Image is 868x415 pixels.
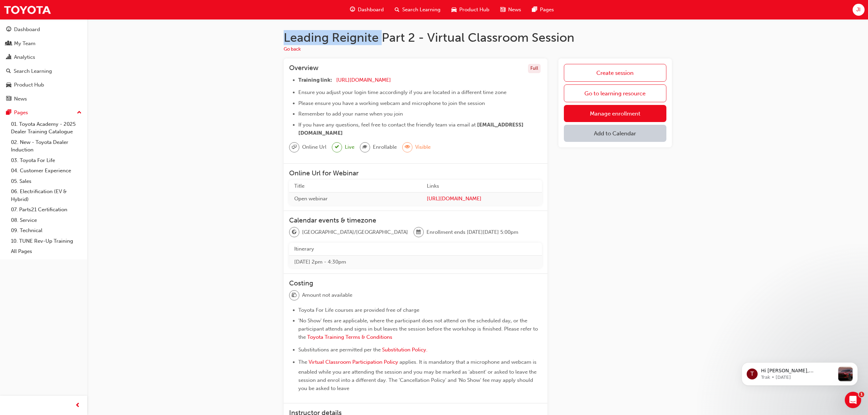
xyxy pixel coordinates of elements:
span: Amount not available [302,291,352,299]
span: Visible [415,143,431,151]
a: Go to learning resource [564,84,666,102]
span: chart-icon [6,54,11,61]
a: 08. Service [8,215,84,226]
a: [URL][DOMAIN_NAME] [427,195,537,203]
span: [GEOGRAPHIC_DATA]/[GEOGRAPHIC_DATA] [302,228,408,236]
span: up-icon [77,108,82,117]
span: money-icon [292,291,297,300]
span: Product Hub [459,6,489,14]
span: pages-icon [532,5,537,14]
span: Dashboard [358,6,384,14]
a: Create session [564,64,666,82]
button: JI [853,4,865,16]
div: Search Learning [14,67,52,75]
a: Virtual Classroom Participation Policy [309,359,398,365]
a: 09. Technical [8,225,84,236]
button: DashboardMy TeamAnalyticsSearch LearningProduct HubNews [3,22,84,106]
a: pages-iconPages [527,3,559,17]
span: Toyota For Life courses are provided free of charge [298,307,419,313]
div: Pages [14,109,28,117]
span: prev-icon [75,401,80,410]
a: car-iconProduct Hub [446,3,495,17]
span: people-icon [6,41,11,47]
div: News [14,95,27,103]
a: 05. Sales [8,176,84,187]
span: JI [856,6,860,14]
span: 1 [859,392,864,397]
a: [URL][DOMAIN_NAME] [336,77,391,83]
a: Toyota Training Terms & Conditions [307,334,392,340]
span: Live [345,143,354,151]
span: pages-icon [6,110,11,116]
a: Analytics [3,51,84,64]
span: eye-icon [405,143,410,152]
span: Pages [540,6,554,14]
span: News [508,6,521,14]
a: 10. TUNE Rev-Up Training [8,236,84,246]
span: Online Url [302,143,326,151]
h3: Costing [289,279,542,287]
span: sessionType_ONLINE_URL-icon [292,143,297,152]
h3: Overview [289,64,318,73]
button: Pages [3,106,84,119]
h1: Leading Reignite Part 2 - Virtual Classroom Session [284,30,672,45]
span: car-icon [451,5,457,14]
span: globe-icon [292,228,297,237]
a: Substitution Policy. [382,347,428,353]
a: Dashboard [3,23,84,36]
span: graduationCap-icon [363,143,367,152]
a: My Team [3,37,84,50]
span: guage-icon [350,5,355,14]
button: Go back [284,45,301,53]
span: Ensure you adjust your login time accordingly if you are located in a different time zone [298,89,506,95]
a: Manage enrollment [564,105,666,122]
a: 02. New - Toyota Dealer Induction [8,137,84,155]
a: 01. Toyota Academy - 2025 Dealer Training Catalogue [8,119,84,137]
span: Open webinar [294,196,328,202]
span: news-icon [6,96,11,102]
span: tick-icon [335,143,339,151]
a: All Pages [8,246,84,257]
span: 'No Show' fees are applicable, where the participant does not attend on the scheduled day, or the... [298,318,539,340]
span: Substitutions are permitted per the [298,347,381,353]
a: 04. Customer Experience [8,165,84,176]
a: Product Hub [3,79,84,91]
span: car-icon [6,82,11,88]
th: Links [422,180,542,192]
a: News [3,93,84,105]
span: guage-icon [6,27,11,33]
span: The [298,359,307,365]
a: guage-iconDashboard [344,3,389,17]
div: My Team [14,40,36,48]
td: [DATE] 2pm - 4:30pm [289,255,542,268]
a: 06. Electrification (EV & Hybrid) [8,186,84,204]
div: Full [528,64,541,73]
img: Trak [3,2,51,17]
a: news-iconNews [495,3,527,17]
a: 03. Toyota For Life [8,155,84,166]
a: search-iconSearch Learning [389,3,446,17]
span: search-icon [6,68,11,75]
h3: Online Url for Webinar [289,169,542,177]
span: Please ensure you have a working webcam and microphone to join the session [298,100,485,106]
div: Product Hub [14,81,44,89]
button: Add to Calendar [564,125,666,142]
th: Title [289,180,422,192]
span: search-icon [395,5,399,14]
span: news-icon [500,5,505,14]
span: Search Learning [402,6,440,14]
span: applies. It is mandatory that a microphone and webcam is enabled while you are attending the sess... [298,359,538,391]
span: Training link: [298,77,332,83]
th: Itinerary [289,243,542,255]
